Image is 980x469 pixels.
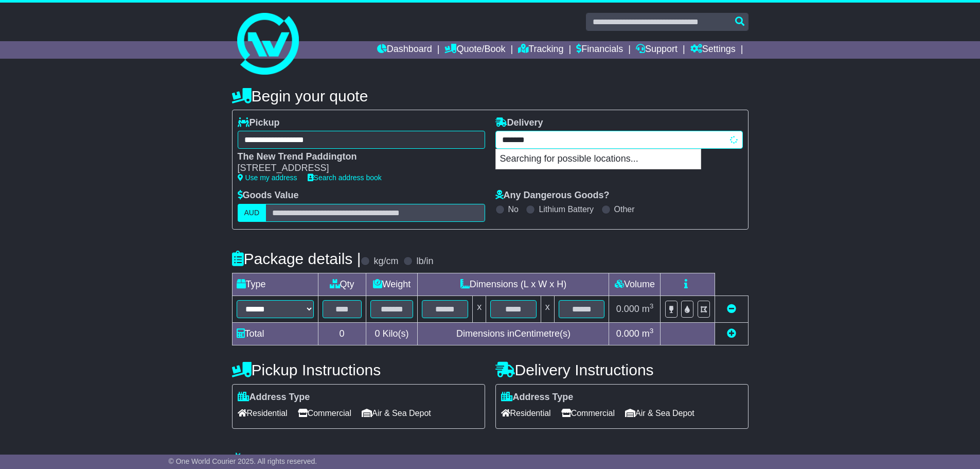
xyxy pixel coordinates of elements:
label: Pickup [238,117,280,129]
h4: Delivery Instructions [495,361,749,378]
a: Add new item [727,328,736,339]
label: Goods Value [238,190,299,201]
a: Financials [576,41,623,59]
td: Qty [318,273,366,296]
label: AUD [238,204,266,222]
span: m [642,304,654,314]
h4: Begin your quote [232,88,749,105]
label: Delivery [495,117,543,129]
a: Remove this item [727,304,736,314]
td: Type [232,273,318,296]
sup: 3 [650,302,654,310]
h4: Package details | [232,250,361,267]
span: Air & Sea Depot [625,405,694,421]
h4: Warranty & Insurance [232,452,749,469]
div: [STREET_ADDRESS] [238,163,475,174]
a: Use my address [238,173,297,182]
a: Support [636,41,678,59]
a: Search address book [308,173,382,182]
typeahead: Please provide city [495,131,743,149]
span: m [642,328,654,339]
label: Address Type [501,392,574,403]
td: Weight [366,273,418,296]
span: Air & Sea Depot [362,405,431,421]
td: Dimensions (L x W x H) [418,273,609,296]
p: Searching for possible locations... [496,149,701,169]
a: Dashboard [377,41,432,59]
td: 0 [318,322,366,345]
a: Tracking [518,41,563,59]
span: © One World Courier 2025. All rights reserved. [169,457,317,465]
td: Dimensions in Centimetre(s) [418,322,609,345]
label: Lithium Battery [539,204,594,214]
span: 0 [375,328,380,339]
span: Residential [501,405,551,421]
a: Quote/Book [444,41,505,59]
td: x [473,296,486,322]
td: Volume [609,273,661,296]
label: Any Dangerous Goods? [495,190,610,201]
td: Kilo(s) [366,322,418,345]
span: Residential [238,405,288,421]
td: Total [232,322,318,345]
label: Other [614,204,635,214]
span: Commercial [298,405,351,421]
sup: 3 [650,327,654,335]
span: 0.000 [616,328,639,339]
span: Commercial [561,405,615,421]
label: lb/in [416,256,433,267]
h4: Pickup Instructions [232,361,485,378]
label: Address Type [238,392,310,403]
td: x [541,296,554,322]
span: 0.000 [616,304,639,314]
div: The New Trend Paddington [238,151,475,163]
label: No [508,204,519,214]
label: kg/cm [373,256,398,267]
a: Settings [690,41,736,59]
